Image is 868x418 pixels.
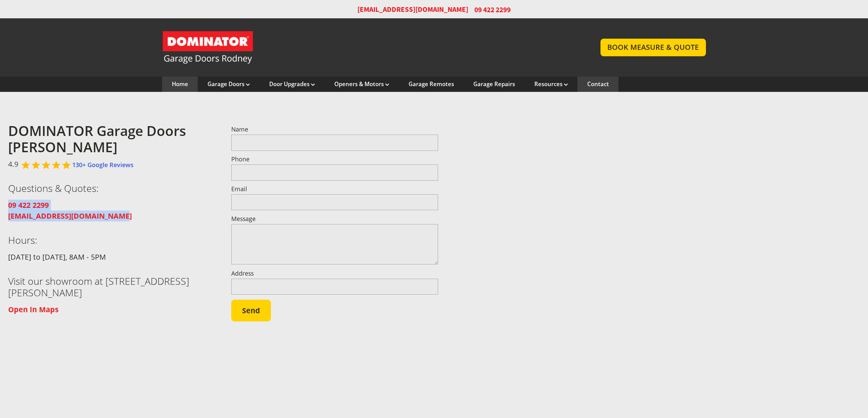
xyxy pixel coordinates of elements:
a: Contact [587,80,609,88]
a: Resources [534,80,568,88]
a: Door Upgrades [269,80,315,88]
h2: DOMINATOR Garage Doors [PERSON_NAME] [8,123,215,156]
a: Garage Remotes [409,80,454,88]
p: [DATE] to [DATE], 8AM - 5PM [8,252,215,262]
label: Name [231,126,438,133]
strong: [EMAIL_ADDRESS][DOMAIN_NAME] [8,211,132,221]
h3: Hours: [8,234,215,246]
button: Send [231,300,271,321]
a: 130+ Google Reviews [72,161,134,169]
a: Garage Repairs [473,80,515,88]
a: Openers & Motors [334,80,389,88]
a: 09 422 2299 [8,200,49,210]
a: Open in Maps [8,305,59,314]
label: Email [231,186,438,192]
label: Message [231,216,438,222]
a: Garage Door and Secure Access Solutions homepage [162,31,587,64]
a: [EMAIL_ADDRESS][DOMAIN_NAME] [8,211,132,221]
label: Phone [231,156,438,162]
span: 09 422 2299 [474,5,511,15]
a: Home [172,80,188,88]
a: [EMAIL_ADDRESS][DOMAIN_NAME] [357,5,468,15]
a: Garage Doors [208,80,250,88]
h3: Visit our showroom at [STREET_ADDRESS][PERSON_NAME] [8,275,215,298]
strong: 09 422 2299 [8,200,49,210]
label: Address [231,271,438,277]
span: 4.9 [8,159,18,170]
div: Rated 4.9 out of 5, [21,160,72,170]
a: BOOK MEASURE & QUOTE [600,39,706,56]
h3: Questions & Quotes: [8,182,215,194]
